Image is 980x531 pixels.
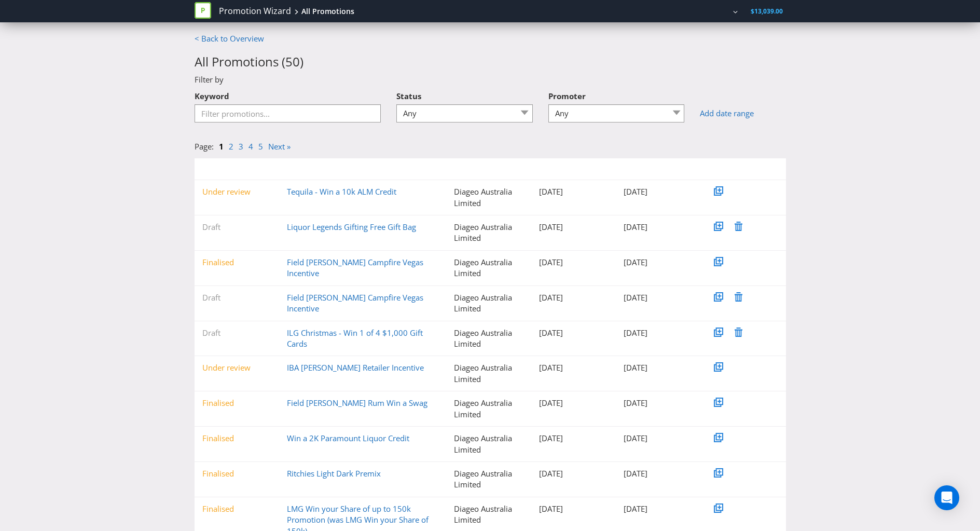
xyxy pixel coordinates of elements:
[287,165,293,173] span: ▼
[531,468,616,479] div: [DATE]
[446,186,531,209] div: Diageo Australia Limited
[300,53,303,70] span: )
[539,165,545,173] span: ▼
[268,141,291,152] a: Next »
[287,362,424,373] a: IBA [PERSON_NAME] Retailer Incentive
[531,257,616,268] div: [DATE]
[547,165,570,173] span: Created
[616,328,701,338] div: [DATE]
[187,74,794,85] div: Filter by
[195,186,280,197] div: Under review
[195,503,280,514] div: Finalised
[239,141,243,152] a: 3
[531,433,616,444] div: [DATE]
[446,362,531,385] div: Diageo Australia Limited
[446,433,531,455] div: Diageo Australia Limited
[195,104,381,122] input: Filter promotions...
[446,503,531,526] div: Diageo Australia Limited
[287,292,423,314] a: Field [PERSON_NAME] Campfire Vegas Incentive
[751,7,783,16] span: $13,039.00
[287,398,427,408] a: Field [PERSON_NAME] Rum Win a Swag
[446,328,531,350] div: Diageo Australia Limited
[202,165,209,173] span: ▼
[285,53,300,70] span: 50
[446,222,531,244] div: Diageo Australia Limited
[287,257,423,278] a: Field [PERSON_NAME] Campfire Vegas Incentive
[195,86,229,102] label: Keyword
[531,292,616,303] div: [DATE]
[531,362,616,373] div: [DATE]
[616,222,701,233] div: [DATE]
[195,257,280,268] div: Finalised
[624,165,630,173] span: ▼
[195,433,280,444] div: Finalised
[195,328,280,338] div: Draft
[195,141,214,152] span: Page:
[219,141,224,152] a: 1
[195,222,280,233] div: Draft
[446,398,531,420] div: Diageo Australia Limited
[531,398,616,409] div: [DATE]
[616,257,701,268] div: [DATE]
[287,468,381,479] a: Ritchies Light Dark Premix
[195,468,280,479] div: Finalised
[219,5,291,17] a: Promotion Wizard
[210,165,228,173] span: Status
[531,328,616,338] div: [DATE]
[287,222,416,232] a: Liquor Legends Gifting Free Gift Bag
[287,328,423,349] a: ILG Christmas - Win 1 of 4 $1,000 Gift Cards
[934,485,959,510] div: Open Intercom Messenger
[616,433,701,444] div: [DATE]
[672,7,731,16] a: [PERSON_NAME]
[396,91,421,101] span: Status
[593,7,666,16] span: Diageo - Activation Union
[454,165,460,173] span: ▼
[631,165,657,173] span: Modified
[531,186,616,197] div: [DATE]
[446,292,531,315] div: Diageo Australia Limited
[195,53,285,70] span: All Promotions (
[700,108,785,119] a: Add date range
[229,141,233,152] a: 2
[446,468,531,491] div: Diageo Australia Limited
[195,33,264,44] a: < Back to Overview
[195,362,280,373] div: Under review
[462,165,489,173] span: Promoter
[195,292,280,303] div: Draft
[295,165,344,173] span: Promotion Name
[548,91,586,101] span: Promoter
[616,503,701,514] div: [DATE]
[249,141,253,152] a: 4
[301,6,354,17] div: All Promotions
[258,141,263,152] a: 5
[616,186,701,197] div: [DATE]
[287,186,396,197] a: Tequila - Win a 10k ALM Credit
[287,433,409,443] a: Win a 2K Paramount Liquor Credit
[616,398,701,409] div: [DATE]
[531,503,616,514] div: [DATE]
[616,362,701,373] div: [DATE]
[616,468,701,479] div: [DATE]
[446,257,531,279] div: Diageo Australia Limited
[616,292,701,303] div: [DATE]
[531,222,616,233] div: [DATE]
[195,398,280,409] div: Finalised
